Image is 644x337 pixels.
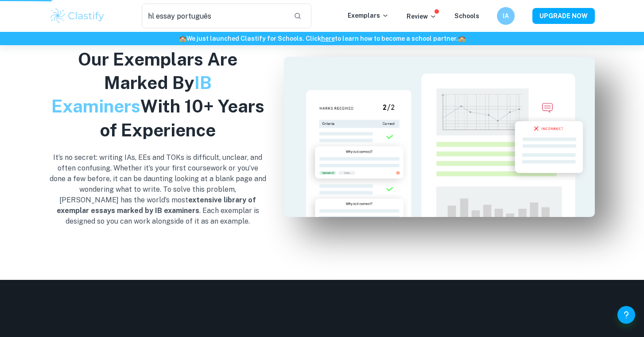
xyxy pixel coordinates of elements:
[348,11,389,20] p: Exemplars
[49,7,105,25] img: Clastify logo
[617,306,635,324] button: Help and Feedback
[458,35,466,42] span: 🏫
[407,12,437,21] p: Review
[142,4,287,28] input: Search for any exemplars...
[49,152,266,227] p: It’s no secret: writing IAs, EEs and TOKs is difficult, unclear, and often confusing. Whether it’...
[49,47,266,142] h2: Our Exemplars Are Marked By With 10+ Years of Experience
[2,34,642,43] h6: We just launched Clastify for Schools. Click to learn how to become a school partner.
[284,57,595,217] img: IA mark scheme screenshot
[501,11,511,21] h6: IA
[321,35,335,42] a: here
[454,12,479,19] a: Schools
[532,8,595,24] button: UPGRADE NOW
[179,35,186,42] span: 🏫
[497,7,515,25] button: IA
[57,196,256,215] b: extensive library of exemplar essays marked by IB examiners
